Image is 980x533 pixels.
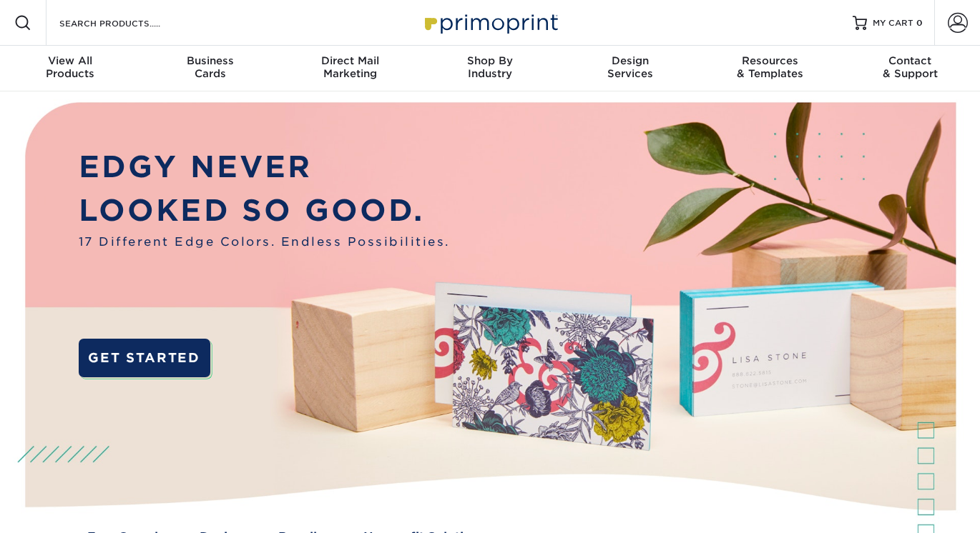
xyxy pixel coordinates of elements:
[280,46,420,91] a: Direct MailMarketing
[58,14,197,31] input: SEARCH PRODUCTS.....
[700,54,841,67] span: Resources
[280,54,420,67] span: Direct Mail
[79,233,450,251] span: 17 Different Edge Colors. Endless Possibilities.
[840,54,980,80] div: & Support
[418,7,562,38] img: Primoprint
[420,54,560,80] div: Industry
[79,145,450,189] p: EDGY NEVER
[840,54,980,67] span: Contact
[840,46,980,91] a: Contact& Support
[79,339,210,377] a: GET STARTED
[140,54,280,67] span: Business
[700,46,841,91] a: Resources& Templates
[420,46,560,91] a: Shop ByIndustry
[140,54,280,80] div: Cards
[280,54,420,80] div: Marketing
[873,17,913,29] span: MY CART
[560,46,700,91] a: DesignServices
[420,54,560,67] span: Shop By
[700,54,841,80] div: & Templates
[916,18,923,28] span: 0
[140,46,280,91] a: BusinessCards
[560,54,700,80] div: Services
[79,189,450,233] p: LOOKED SO GOOD.
[560,54,700,67] span: Design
